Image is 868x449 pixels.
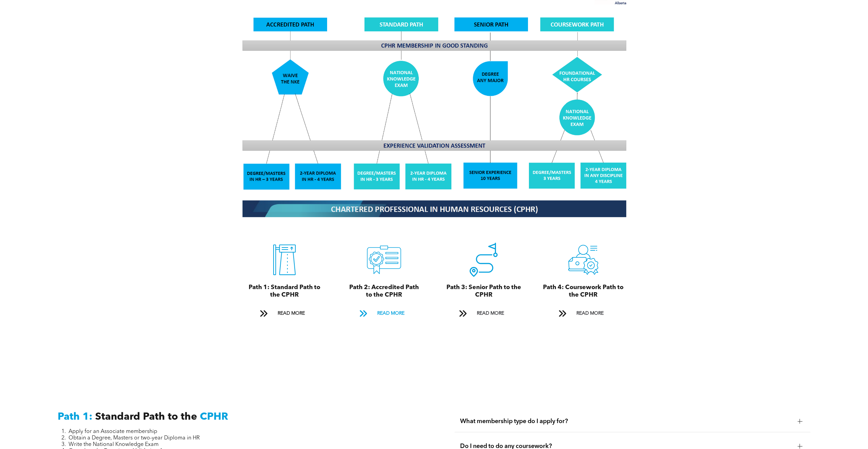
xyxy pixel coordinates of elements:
a: READ MORE [454,307,513,320]
span: Path 1: Standard Path to the CPHR [249,284,320,298]
span: Standard Path to the [95,412,197,422]
a: READ MORE [255,307,314,320]
span: Path 2: Accredited Path to the CPHR [349,284,419,298]
span: CPHR [200,412,228,422]
span: Path 3: Senior Path to the CPHR [446,284,521,298]
span: READ MORE [375,307,407,320]
span: READ MORE [574,307,606,320]
span: What membership type do I apply for? [460,418,792,425]
span: READ MORE [474,307,506,320]
span: Path 1: [58,412,92,422]
a: READ MORE [554,307,613,320]
span: Path 4: Coursework Path to the CPHR [543,284,623,298]
a: READ MORE [355,307,413,320]
span: READ MORE [275,307,307,320]
span: Write the National Knowledge Exam [69,442,159,447]
span: Obtain a Degree, Masters or two-year Diploma in HR [69,435,200,441]
span: Apply for an Associate membership [69,429,157,434]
